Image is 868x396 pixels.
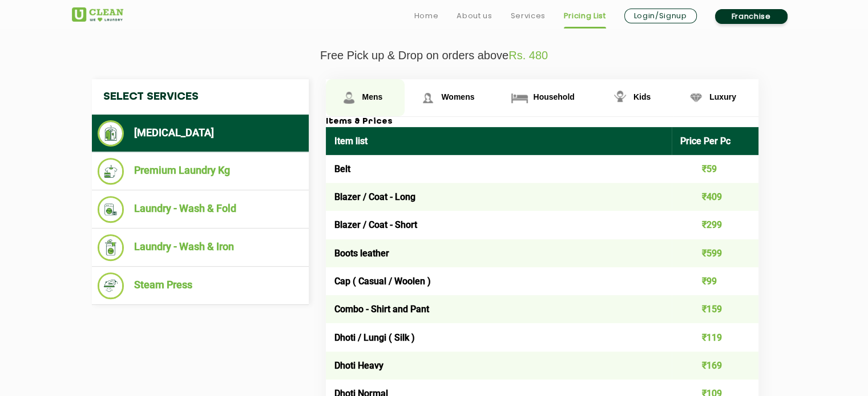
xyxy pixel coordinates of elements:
[92,79,309,115] h4: Select Services
[98,120,303,146] li: [MEDICAL_DATA]
[98,234,303,261] li: Laundry - Wash & Iron
[457,9,492,23] a: About us
[98,196,303,223] li: Laundry - Wash & Fold
[362,92,383,101] span: Mens
[326,267,672,295] td: Cap ( Casual / Woolen )
[98,234,124,261] img: Laundry - Wash & Iron
[98,272,124,299] img: Steam Press
[672,155,758,183] td: ₹59
[672,183,758,211] td: ₹409
[98,272,303,299] li: Steam Press
[98,196,124,223] img: Laundry - Wash & Fold
[98,158,124,185] img: Premium Laundry Kg
[326,211,672,239] td: Blazer / Coat - Short
[72,7,123,22] img: UClean Laundry and Dry Cleaning
[339,88,359,108] img: Mens
[326,127,672,155] th: Item list
[672,267,758,295] td: ₹99
[624,9,697,23] a: Login/Signup
[326,239,672,267] td: Boots leather
[326,323,672,351] td: Dhoti / Lungi ( Silk )
[510,88,530,108] img: Household
[508,49,548,62] span: Rs. 480
[672,127,758,155] th: Price Per Pc
[633,92,651,101] span: Kids
[326,117,758,127] h3: Items & Prices
[686,88,706,108] img: Luxury
[610,88,630,108] img: Kids
[672,211,758,239] td: ₹299
[715,9,788,24] a: Franchise
[98,120,124,146] img: Dry Cleaning
[533,92,574,101] span: Household
[326,155,672,183] td: Belt
[672,239,758,267] td: ₹599
[672,352,758,379] td: ₹169
[98,158,303,185] li: Premium Laundry Kg
[672,323,758,351] td: ₹119
[441,92,474,101] span: Womens
[510,9,545,23] a: Services
[326,352,672,379] td: Dhoti Heavy
[414,9,439,23] a: Home
[418,88,438,108] img: Womens
[72,49,797,62] p: Free Pick up & Drop on orders above
[709,92,736,101] span: Luxury
[672,295,758,323] td: ₹159
[326,183,672,211] td: Blazer / Coat - Long
[564,9,606,23] a: Pricing List
[326,295,672,323] td: Combo - Shirt and Pant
